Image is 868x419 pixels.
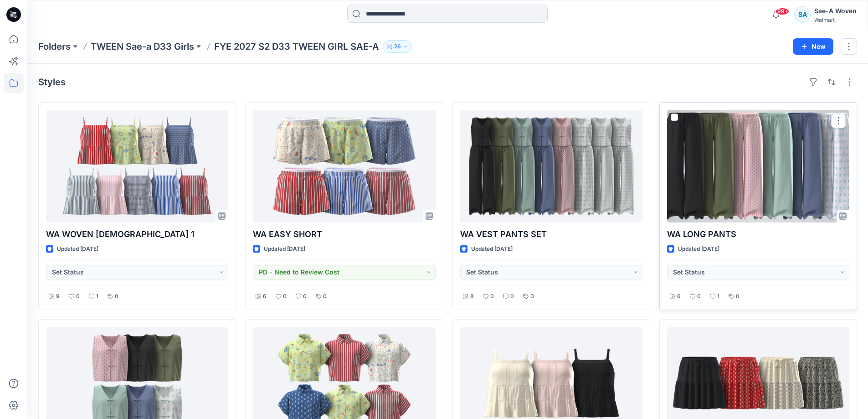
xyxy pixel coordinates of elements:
a: TWEEN Sae-a D33 Girls [91,40,194,53]
div: Walmart [814,16,857,23]
p: 6 [263,292,267,301]
p: 6 [677,292,681,301]
p: 8 [470,292,474,301]
p: Updated [DATE] [57,244,98,254]
p: WA EASY SHORT [253,228,435,241]
a: WA LONG PANTS [667,110,849,222]
p: Updated [DATE] [678,244,719,254]
p: 9 [56,292,60,301]
button: New [793,38,833,55]
p: 0 [697,292,701,301]
h4: Styles [38,77,66,88]
p: 0 [323,292,327,301]
div: SA [794,6,811,23]
a: WA EASY SHORT [253,110,435,222]
p: FYE 2027 S2 D33 TWEEN GIRL SAE-A [214,40,379,53]
p: 0 [303,292,307,301]
p: 1 [717,292,719,301]
p: WA VEST PANTS SET [460,228,642,241]
p: 0 [283,292,287,301]
span: 99+ [776,8,789,15]
a: WA WOVEN CAMI 1 [46,110,228,222]
a: Folders [38,40,71,53]
p: Updated [DATE] [471,244,513,254]
button: 26 [383,40,412,53]
p: 1 [96,292,98,301]
p: 0 [510,292,514,301]
a: WA VEST PANTS SET [460,110,642,222]
div: Sae-A Woven [814,5,857,16]
p: 26 [394,41,401,52]
p: WA LONG PANTS [667,228,849,241]
p: 0 [490,292,494,301]
p: 0 [115,292,118,301]
p: 0 [530,292,534,301]
p: 0 [736,292,740,301]
p: Updated [DATE] [264,244,305,254]
p: WA WOVEN [DEMOGRAPHIC_DATA] 1 [46,228,228,241]
p: 0 [76,292,80,301]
